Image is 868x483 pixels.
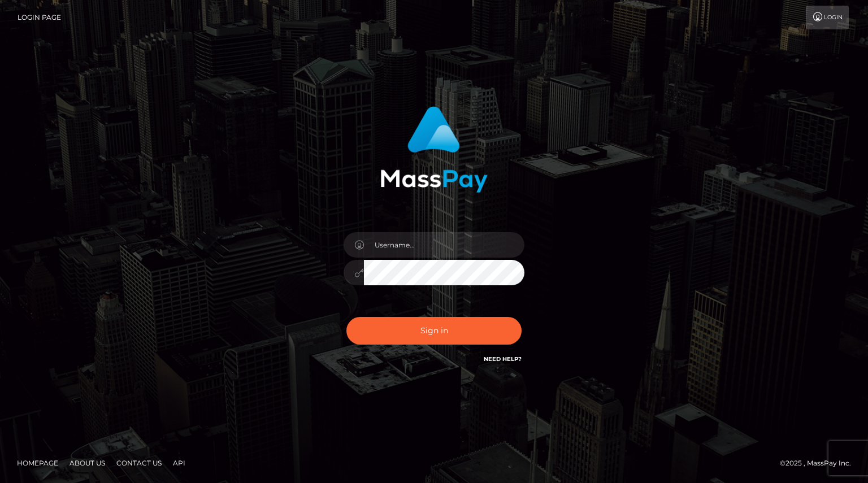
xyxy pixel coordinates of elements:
[780,457,860,469] div: © 2025 , MassPay Inc.
[484,355,522,363] a: Need Help?
[380,106,488,193] img: MassPay Login
[168,454,190,472] a: API
[364,232,524,258] input: Username...
[65,454,110,472] a: About Us
[12,454,63,472] a: Homepage
[112,454,166,472] a: Contact Us
[346,317,522,345] button: Sign in
[18,6,61,29] a: Login Page
[806,6,849,29] a: Login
